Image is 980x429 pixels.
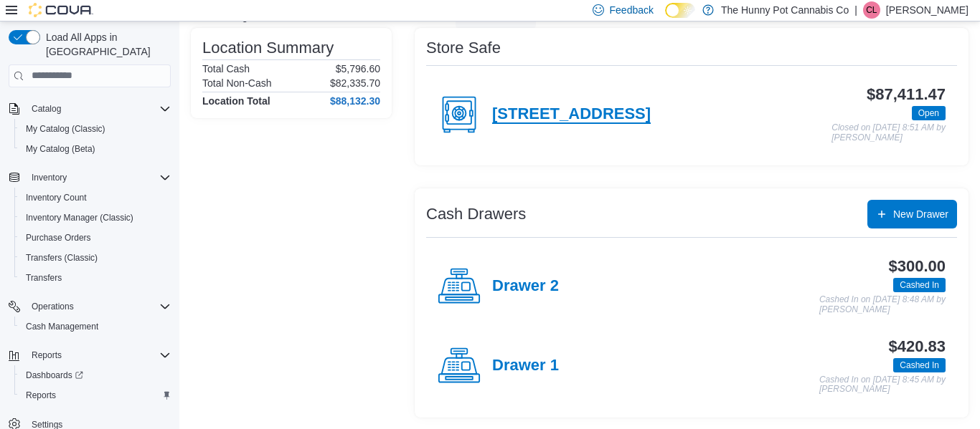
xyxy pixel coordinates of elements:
a: Dashboards [20,367,89,384]
button: Operations [3,297,176,317]
p: $82,335.70 [330,77,380,89]
input: Dark Mode [665,3,695,18]
h4: Location Total [202,95,270,107]
button: Catalog [26,100,67,117]
p: [PERSON_NAME] [886,1,969,19]
a: Inventory Count [20,189,93,206]
span: Inventory Manager (Classic) [20,209,171,226]
h6: Total Non-Cash [202,77,272,89]
a: Transfers (Classic) [20,249,103,266]
p: Cashed In on [DATE] 8:45 AM by [PERSON_NAME] [819,375,946,395]
a: Purchase Orders [20,229,97,246]
button: Reports [14,385,176,405]
h3: Location Summary [202,39,334,57]
span: Inventory Count [20,189,171,206]
span: Dark Mode [665,18,666,19]
span: Open [918,107,939,120]
h3: $300.00 [889,258,946,275]
button: Purchase Orders [14,228,176,248]
span: Transfers (Classic) [26,252,98,264]
span: Open [912,106,946,120]
button: Inventory [3,168,176,188]
h3: Cash Drawers [426,206,526,223]
p: Closed on [DATE] 8:51 AM by [PERSON_NAME] [831,123,946,143]
a: Reports [20,387,62,404]
span: Feedback [610,3,654,17]
button: Cash Management [14,317,176,337]
h4: Drawer 2 [492,277,559,296]
span: Catalog [32,103,61,115]
button: My Catalog (Beta) [14,139,176,159]
a: My Catalog (Classic) [20,120,111,138]
button: Reports [3,345,176,365]
h6: Total Cash [202,63,250,74]
span: Transfers (Classic) [20,249,171,266]
span: Transfers [20,269,171,286]
span: Cash Management [26,321,98,332]
span: My Catalog (Beta) [20,140,171,158]
span: Cashed In [900,359,939,372]
h4: $88,132.30 [330,95,380,107]
p: The Hunny Pot Cannabis Co [721,1,849,19]
span: Reports [26,390,56,401]
a: Cash Management [20,318,104,335]
span: CL [866,1,877,19]
div: Carla Larose [863,1,880,19]
p: Cashed In on [DATE] 8:48 AM by [PERSON_NAME] [819,295,946,314]
button: Inventory [26,169,72,186]
span: Purchase Orders [20,229,171,246]
a: Inventory Manager (Classic) [20,209,139,226]
button: Inventory Manager (Classic) [14,208,176,228]
span: Operations [32,301,74,312]
img: Cova [29,3,93,17]
span: My Catalog (Beta) [26,143,95,155]
span: Reports [32,350,62,361]
button: Transfers [14,268,176,288]
h3: Store Safe [426,39,501,57]
h4: [STREET_ADDRESS] [492,105,651,124]
span: Cashed In [893,278,946,292]
button: Inventory Count [14,188,176,208]
span: Reports [26,347,171,364]
button: Transfers (Classic) [14,248,176,268]
button: Catalog [3,99,176,119]
span: Dashboards [20,367,171,384]
span: Catalog [26,100,171,117]
button: New Drawer [867,200,957,228]
span: Dashboards [26,370,83,381]
h3: $87,411.47 [867,86,946,103]
p: $5,796.60 [336,63,380,74]
span: My Catalog (Classic) [20,120,171,138]
button: My Catalog (Classic) [14,119,176,139]
span: Reports [20,387,171,404]
span: Inventory [26,169,171,186]
p: | [854,1,857,19]
span: Operations [26,298,171,315]
span: Cashed In [893,358,946,372]
span: Inventory Count [26,192,87,203]
span: Purchase Orders [26,232,91,244]
span: My Catalog (Classic) [26,123,105,135]
span: Cashed In [900,279,939,291]
a: Transfers [20,269,67,286]
h4: Drawer 1 [492,357,559,375]
span: Load All Apps in [GEOGRAPHIC_DATA] [40,30,171,59]
a: My Catalog (Beta) [20,140,101,158]
span: Inventory Manager (Classic) [26,212,133,223]
span: Cash Management [20,318,171,335]
button: Reports [26,347,67,364]
a: Dashboards [14,365,176,385]
span: Transfers [26,272,62,284]
button: Operations [26,298,80,315]
span: New Drawer [893,207,948,221]
h3: $420.83 [889,338,946,355]
span: Inventory [32,172,67,183]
